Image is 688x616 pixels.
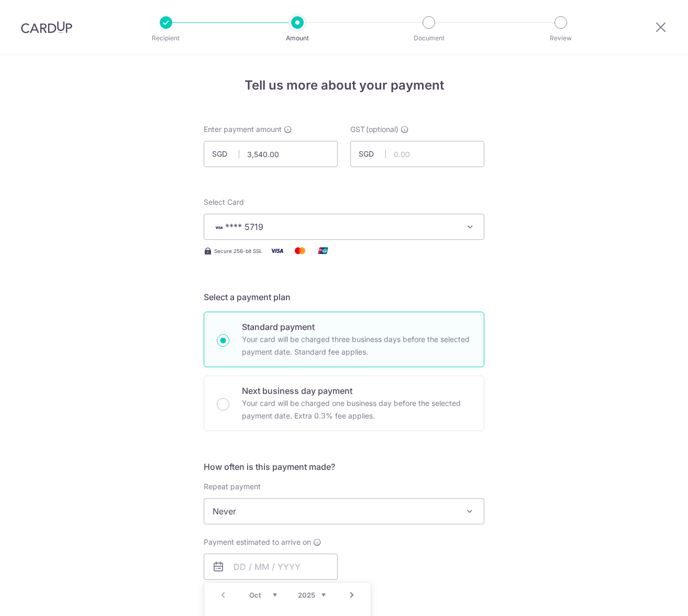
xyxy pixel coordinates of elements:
[522,33,600,43] p: Review
[204,291,484,303] h5: Select a payment plan
[204,197,244,206] span: translation missing: en.payables.payment_networks.credit_card.summary.labels.select_card
[213,224,225,231] img: VISA
[204,76,484,95] h4: Tell us more about your payment
[204,481,261,492] label: Repeat payment
[346,589,358,601] a: Next
[212,149,239,159] span: SGD
[204,141,338,167] input: 0.00
[204,498,484,524] span: Never
[242,333,471,358] p: Your card will be charged three business days before the selected payment date. Standard fee appl...
[214,247,262,255] span: Secure 256-bit SSL
[350,124,365,135] span: GST
[204,554,338,580] input: DD / MM / YYYY
[242,397,471,422] p: Your card will be charged one business day before the selected payment date. Extra 0.3% fee applies.
[127,33,205,43] p: Recipient
[359,149,386,159] span: SGD
[204,460,484,473] h5: How often is this payment made?
[390,33,468,43] p: Document
[204,124,282,135] span: Enter payment amount
[21,21,72,34] img: CardUp
[366,124,398,135] span: (optional)
[290,244,310,257] img: Mastercard
[204,499,484,524] span: Never
[350,141,484,167] input: 0.00
[259,33,336,43] p: Amount
[242,384,471,397] p: Next business day payment
[204,537,311,547] span: Payment estimated to arrive on
[242,321,471,333] p: Standard payment
[313,244,334,257] img: Union Pay
[267,244,287,257] img: Visa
